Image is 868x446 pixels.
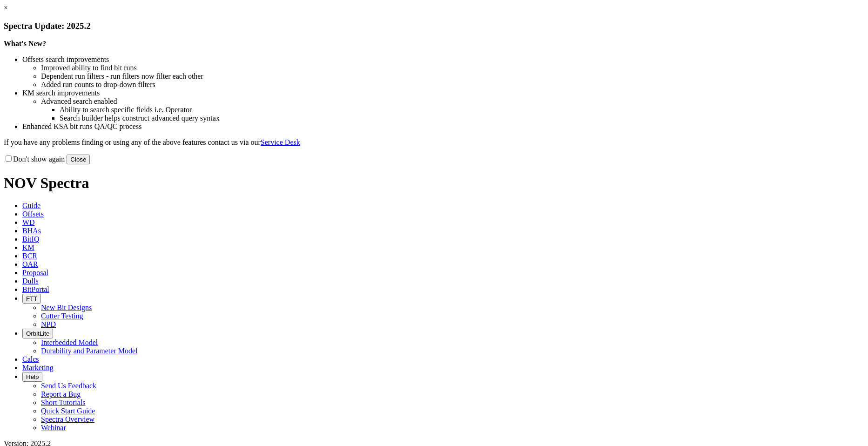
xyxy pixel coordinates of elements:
[4,21,864,31] h3: Spectra Update: 2025.2
[4,175,864,192] h1: NOV Spectra
[41,390,81,398] a: Report a Bug
[41,97,864,106] li: Advanced search enabled
[22,235,39,243] span: BitIQ
[41,81,864,89] li: Added run counts to drop-down filters
[4,155,65,163] label: Don't show again
[22,285,49,293] span: BitPortal
[22,227,41,235] span: BHAs
[41,415,94,423] a: Spectra Overview
[41,407,95,415] a: Quick Start Guide
[22,243,34,251] span: KM
[4,4,8,12] a: ×
[41,424,66,432] a: Webinar
[22,260,38,268] span: OAR
[261,138,300,146] a: Service Desk
[22,122,864,131] li: Enhanced KSA bit runs QA/QC process
[22,218,35,226] span: WD
[22,202,40,209] span: Guide
[22,355,39,363] span: Calcs
[60,114,864,122] li: Search builder helps construct advanced query syntax
[41,382,96,390] a: Send Us Feedback
[41,312,83,320] a: Cutter Testing
[22,277,39,285] span: Dulls
[4,138,864,147] p: If you have any problems finding or using any of the above features contact us via our
[41,72,864,81] li: Dependent run filters - run filters now filter each other
[22,364,54,372] span: Marketing
[41,399,86,406] a: Short Tutorials
[60,106,864,114] li: Ability to search specific fields i.e. Operator
[26,295,37,302] span: FTT
[22,252,37,260] span: BCR
[67,155,90,164] button: Close
[6,155,12,162] input: Don't show again
[41,320,56,328] a: NPD
[41,338,98,346] a: Interbedded Model
[26,373,39,380] span: Help
[22,269,48,277] span: Proposal
[4,40,46,47] strong: What's New?
[22,89,864,97] li: KM search improvements
[41,304,92,311] a: New Bit Designs
[41,347,138,355] a: Durability and Parameter Model
[26,330,49,337] span: OrbitLite
[22,210,44,218] span: Offsets
[41,64,864,72] li: Improved ability to find bit runs
[22,55,864,64] li: Offsets search improvements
